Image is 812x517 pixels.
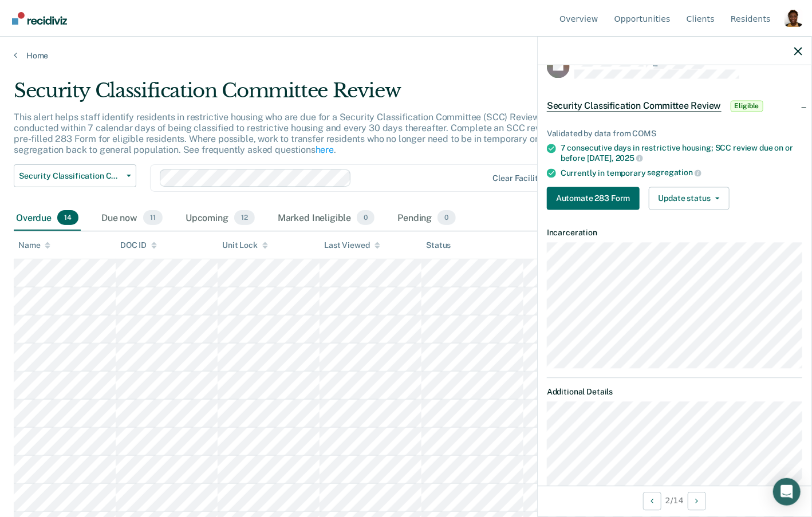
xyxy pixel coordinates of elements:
span: 2025 [616,153,643,163]
div: Marked Ineligible [275,206,377,231]
div: Status [426,240,451,250]
span: 12 [234,210,255,225]
a: here [316,144,334,155]
span: segregation [648,168,701,177]
span: 11 [143,210,163,225]
button: Previous Opportunity [643,492,661,510]
div: Unit Lock [222,240,268,250]
span: Security Classification Committee Review [19,171,122,181]
button: Next Opportunity [688,492,706,510]
div: DOC ID [120,240,157,250]
span: 0 [437,210,455,225]
button: Automate 283 Form [547,187,640,210]
div: 7 consecutive days in restrictive housing; SCC review due on or before [DATE], [561,144,802,163]
div: Due now [99,206,165,231]
span: 0 [357,210,375,225]
div: Last Viewed [324,240,380,250]
span: Eligible [731,101,763,112]
dt: Additional Details [547,387,802,397]
dt: Incarceration [547,228,802,238]
div: Validated by data from COMS [547,129,802,139]
div: Pending [395,206,458,231]
div: Security Classification Committee Review [14,79,623,112]
a: Home [14,50,798,61]
span: Security Classification Committee Review [547,101,722,112]
img: Recidiviz [12,12,67,25]
div: Name [18,240,50,250]
span: 14 [57,210,78,225]
button: Update status [649,187,730,210]
div: Upcoming [183,206,257,231]
div: 2 / 14 [538,486,811,516]
a: Navigate to form link [547,187,644,210]
p: This alert helps staff identify residents in restrictive housing who are due for a Security Class... [14,112,617,156]
div: Currently in temporary [561,168,802,178]
div: Security Classification Committee ReviewEligible [538,88,811,125]
div: Open Intercom Messenger [773,478,801,506]
div: Overdue [14,206,81,231]
button: Profile dropdown button [785,9,803,27]
div: Clear facilities [493,173,549,183]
